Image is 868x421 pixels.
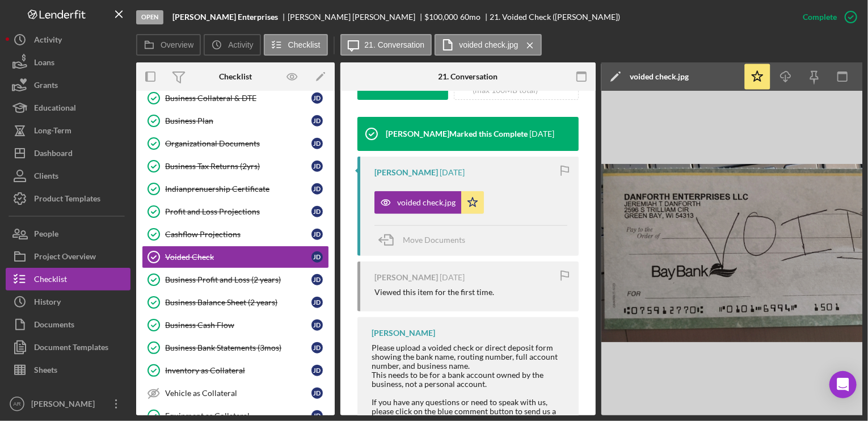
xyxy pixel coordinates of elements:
[165,184,311,193] div: Indianprenuership Certificate
[6,222,130,245] button: People
[6,313,130,336] button: Documents
[435,34,541,56] button: voided check.jpg
[228,40,253,49] label: Activity
[6,359,130,381] button: Sheets
[372,371,567,389] div: This needs to be for a bank account owned by the business, not a personal account.
[142,178,329,200] a: Indianprenuership CertificateJD
[165,116,311,125] div: Business Plan
[142,155,329,178] a: Business Tax Returns (2yrs)JD
[136,10,163,24] div: Open
[142,268,329,291] a: Business Profit and Loss (2 years)JD
[311,138,323,149] div: J D
[6,96,130,119] button: Educational
[34,96,76,122] div: Educational
[288,40,321,49] label: Checklist
[6,336,130,359] button: Document Templates
[490,12,621,22] div: 21. Voided Check ([PERSON_NAME])
[425,12,458,22] span: $100,000
[803,6,837,28] div: Complete
[142,223,329,246] a: Cashflow ProjectionsJD
[311,319,323,331] div: J D
[34,142,73,167] div: Dashboard
[439,72,498,81] div: 21. Conversation
[6,119,130,142] button: Long-Term
[374,191,484,214] button: voided check.jpg
[34,245,96,271] div: Project Overview
[288,12,425,22] div: [PERSON_NAME] [PERSON_NAME]
[311,115,323,127] div: J D
[34,268,67,293] div: Checklist
[311,274,323,285] div: J D
[219,72,252,81] div: Checklist
[459,40,518,49] label: voided check.jpg
[6,28,130,51] a: Activity
[165,411,311,420] div: Equipment as Collateral
[311,365,323,376] div: J D
[142,382,329,405] a: Vehicle as CollateralJD
[6,291,130,313] a: History
[34,222,58,248] div: People
[6,268,130,291] button: Checklist
[311,161,323,172] div: J D
[204,34,260,56] button: Activity
[165,366,311,375] div: Inventory as Collateral
[6,142,130,165] button: Dashboard
[165,343,311,352] div: Business Bank Statements (3mos)
[142,359,329,382] a: Inventory as CollateralJD
[372,329,435,338] div: [PERSON_NAME]
[34,165,58,190] div: Clients
[6,187,130,210] a: Product Templates
[142,200,329,223] a: Profit and Loss ProjectionsJD
[6,393,130,415] button: AR[PERSON_NAME]
[165,162,311,171] div: Business Tax Returns (2yrs)
[6,165,130,187] button: Clients
[311,206,323,217] div: J D
[142,87,329,110] a: Business Collateral & DTEJD
[529,129,554,138] time: 2024-10-02 15:18
[34,51,54,77] div: Loans
[136,34,201,56] button: Overview
[142,314,329,336] a: Business Cash FlowJD
[311,229,323,240] div: J D
[630,72,689,81] div: voided check.jpg
[165,230,311,239] div: Cashflow Projections
[374,226,477,254] button: Move Documents
[165,139,311,148] div: Organizational Documents
[142,291,329,314] a: Business Balance Sheet (2 years)JD
[374,273,438,282] div: [PERSON_NAME]
[460,12,481,22] div: 60 mo
[34,336,108,361] div: Document Templates
[142,336,329,359] a: Business Bank Statements (3mos)JD
[440,273,465,282] time: 2024-09-05 18:08
[165,207,311,216] div: Profit and Loss Projections
[397,198,456,207] div: voided check.jpg
[34,359,57,384] div: Sheets
[6,74,130,96] button: Grants
[311,251,323,263] div: J D
[6,245,130,268] button: Project Overview
[311,388,323,399] div: J D
[34,119,71,145] div: Long-Term
[311,92,323,104] div: J D
[829,371,857,398] div: Open Intercom Messenger
[28,393,102,418] div: [PERSON_NAME]
[6,51,130,74] button: Loans
[403,235,465,245] span: Move Documents
[34,313,74,339] div: Documents
[374,288,494,297] div: Viewed this item for the first time.
[374,168,438,177] div: [PERSON_NAME]
[165,321,311,330] div: Business Cash Flow
[372,343,567,371] div: Please upload a voided check or direct deposit form showing the bank name, routing number, full a...
[34,74,58,99] div: Grants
